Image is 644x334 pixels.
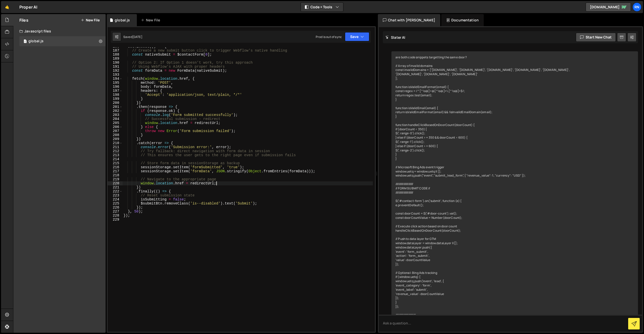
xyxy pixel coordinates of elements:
div: global.js [28,39,44,44]
div: Javascript files [13,26,106,36]
div: 207 [108,129,123,133]
div: 229 [108,218,123,222]
div: 200 [108,101,123,105]
div: 194 [108,77,123,81]
div: 212 [108,149,123,153]
div: 213 [108,153,123,157]
div: 228 [108,214,123,218]
div: Proper AI [19,4,37,10]
div: 218 [108,173,123,177]
h2: Slater AI [385,35,406,40]
div: New File [141,18,162,23]
div: 193 [108,73,123,77]
div: 205 [108,121,123,125]
div: 197 [108,89,123,93]
div: 192 [108,69,123,73]
a: 🤙 [1,1,13,13]
div: 191 [108,65,123,69]
div: 215 [108,161,123,165]
div: 199 [108,97,123,101]
div: 221 [108,185,123,189]
div: 216 [108,165,123,169]
button: Start new chat [576,33,616,42]
div: 195 [108,81,123,85]
h2: Files [19,17,28,23]
div: Saved [123,35,142,39]
div: 206 [108,125,123,129]
div: 225 [108,201,123,205]
div: 224 [108,197,123,201]
div: 202 [108,109,123,113]
button: Save [345,32,369,41]
div: 188 [108,53,123,57]
div: Chat with [PERSON_NAME] [378,14,440,26]
div: 214 [108,157,123,161]
div: 217 [108,169,123,173]
button: New File [81,18,100,22]
div: 198 [108,93,123,97]
div: 190 [108,61,123,65]
div: 189 [108,57,123,61]
div: 209 [108,137,123,141]
div: 196 [108,85,123,89]
div: 226 [108,205,123,210]
div: 227 [108,210,123,214]
div: 210 [108,141,123,145]
span: 1 [24,40,27,44]
a: [DOMAIN_NAME] [586,3,631,12]
div: 222 [108,189,123,193]
div: 6625/12710.js [19,36,106,46]
div: [DATE] [132,35,142,39]
div: 220 [108,181,123,185]
div: 208 [108,133,123,137]
div: Prod is out of sync [316,35,342,39]
div: 187 [108,49,123,53]
div: Documentation [441,14,484,26]
div: global.js [115,18,130,23]
div: 201 [108,105,123,109]
button: Code + Tools [301,3,343,12]
a: RN [632,3,641,12]
div: 219 [108,177,123,181]
div: 203 [108,113,123,117]
div: 223 [108,193,123,197]
div: 211 [108,145,123,149]
div: 204 [108,117,123,121]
